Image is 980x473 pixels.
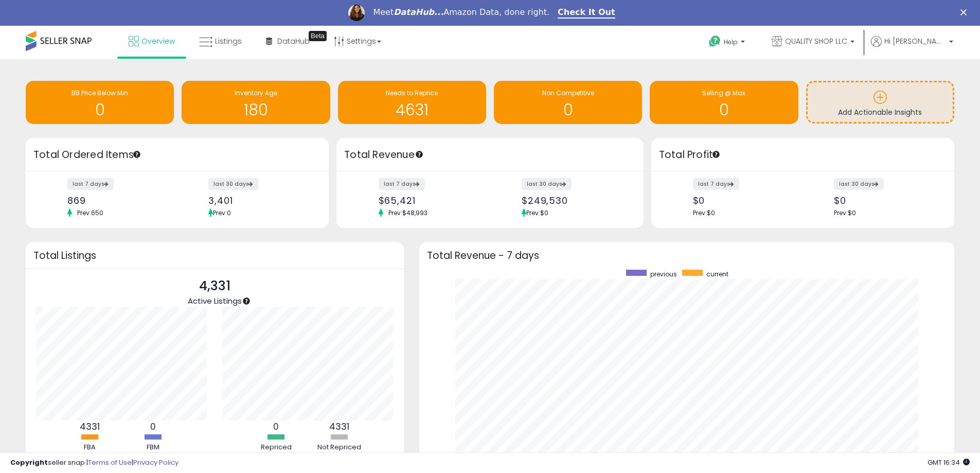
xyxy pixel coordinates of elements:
[526,208,548,217] span: Prev: $0
[808,82,953,122] a: Add Actionable Insights
[659,148,947,162] h3: Total Profit
[701,27,755,59] a: Help
[650,81,798,124] a: Selling @ Max 0
[373,7,549,17] div: Meet Amazon Data, done right.
[188,276,242,296] p: 4,331
[245,443,307,452] div: Repriced
[242,296,251,306] div: Tooltip anchor
[258,26,317,57] a: DataHub
[343,101,481,118] h1: 4631
[394,7,443,17] i: DataHub...
[522,178,572,190] label: last 30 days
[427,252,947,259] h3: Total Revenue - 7 days
[415,150,424,159] div: Tooltip anchor
[215,36,242,46] span: Listings
[187,101,325,118] h1: 180
[67,195,170,206] div: 869
[273,421,279,433] b: 0
[379,178,425,190] label: last 7 days
[67,178,114,190] label: last 7 days
[191,26,250,57] a: Listings
[494,81,642,124] a: Non Competitive 0
[182,81,330,124] a: Inventory Age 180
[928,458,970,467] span: 2025-10-13 16:34 GMT
[383,208,433,217] span: Prev: $48,993
[338,81,486,124] a: Needs to Reprice 4631
[834,208,856,217] span: Prev: $0
[711,150,721,159] div: Tooltip anchor
[960,9,971,15] div: Close
[309,443,370,452] div: Not Repriced
[522,195,626,206] div: $249,530
[348,5,365,21] img: Profile image for Georgie
[122,443,184,452] div: FBM
[208,178,258,190] label: last 30 days
[706,270,728,278] span: current
[834,195,936,206] div: $0
[277,36,310,46] span: DataHub
[499,101,637,118] h1: 0
[59,443,121,452] div: FBA
[724,38,738,46] span: Help
[188,295,242,306] span: Active Listings
[650,270,677,278] span: previous
[10,458,48,467] strong: Copyright
[133,458,179,467] a: Privacy Policy
[80,421,100,433] b: 4331
[542,89,594,97] span: Non Competitive
[884,36,946,46] span: Hi [PERSON_NAME]
[785,36,847,46] span: QUALITY SHOP LLC
[871,36,953,59] a: Hi [PERSON_NAME]
[33,148,321,162] h3: Total Ordered Items
[26,81,174,124] a: BB Price Below Min 0
[834,178,884,190] label: last 30 days
[655,101,793,118] h1: 0
[150,421,156,433] b: 0
[838,107,922,117] span: Add Actionable Insights
[764,26,862,59] a: QUALITY SHOP LLC
[31,101,169,118] h1: 0
[72,89,128,97] span: BB Price Below Min
[213,208,231,217] span: Prev: 0
[10,458,179,468] div: seller snap | |
[208,195,311,206] div: 3,401
[141,36,175,46] span: Overview
[693,208,715,217] span: Prev: $0
[693,195,795,206] div: $0
[558,7,615,19] a: Check It Out
[329,421,349,433] b: 4331
[702,89,745,97] span: Selling @ Max
[88,458,132,467] a: Terms of Use
[235,89,277,97] span: Inventory Age
[132,150,141,159] div: Tooltip anchor
[344,148,636,162] h3: Total Revenue
[386,89,438,97] span: Needs to Reprice
[708,35,721,48] i: Get Help
[33,252,396,259] h3: Total Listings
[693,178,739,190] label: last 7 days
[326,26,389,57] a: Settings
[72,208,109,217] span: Prev: 650
[379,195,483,206] div: $65,421
[309,31,327,41] div: Tooltip anchor
[121,26,183,57] a: Overview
